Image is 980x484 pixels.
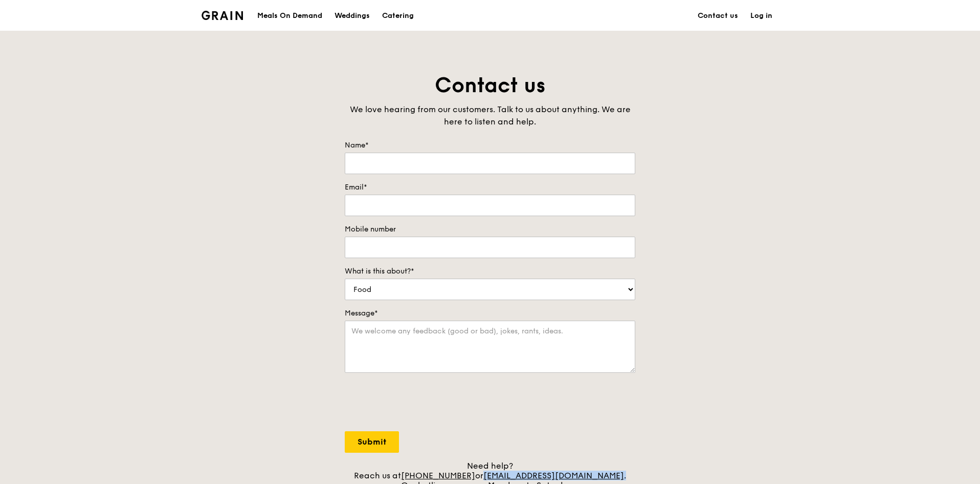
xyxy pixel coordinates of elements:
a: [EMAIL_ADDRESS][DOMAIN_NAME] [483,471,624,480]
div: Weddings [335,1,370,31]
iframe: reCAPTCHA [345,383,500,423]
h1: Contact us [345,72,635,99]
div: We love hearing from our customers. Talk to us about anything. We are here to listen and help. [345,103,635,128]
img: Grain [202,11,243,20]
div: Meals On Demand [257,1,322,31]
label: Mobile number [345,224,635,235]
label: Email* [345,182,635,193]
a: [PHONE_NUMBER] [401,471,475,480]
div: Catering [382,1,414,31]
a: Contact us [692,1,744,31]
a: Weddings [328,1,376,31]
label: Message* [345,308,635,319]
input: Submit [345,431,399,453]
label: Name* [345,140,635,151]
a: Log in [744,1,778,31]
label: What is this about?* [345,266,635,277]
a: Catering [376,1,420,31]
